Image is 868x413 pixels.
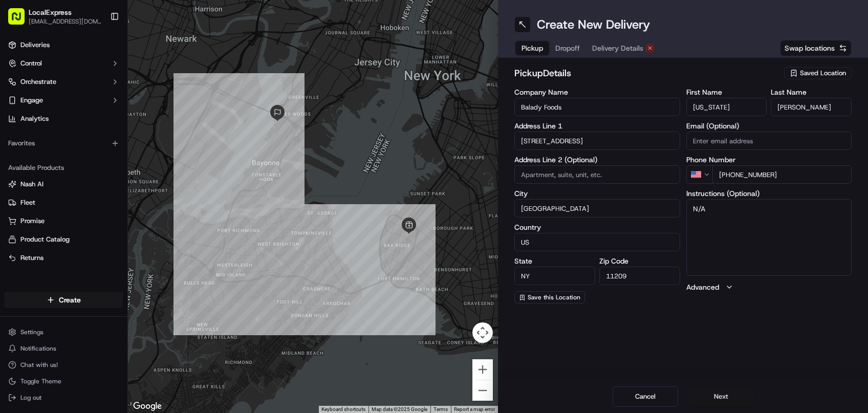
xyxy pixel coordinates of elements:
[433,406,448,412] a: Terms (opens in new tab)
[20,11,78,21] span: Knowledge Base
[20,394,41,402] span: Log out
[29,17,102,26] button: [EMAIL_ADDRESS][DOMAIN_NAME]
[4,55,123,72] button: Control
[514,66,778,80] h2: pickup Details
[686,122,852,129] label: Email (Optional)
[20,96,43,105] span: Engage
[4,92,123,108] button: Engage
[784,66,852,80] button: Saved Location
[4,374,123,388] button: Toggle Theme
[514,291,585,303] button: Save this Location
[514,233,680,251] input: Enter country
[4,325,123,339] button: Settings
[8,180,119,189] a: Nash AI
[686,132,852,150] input: Enter email address
[514,156,680,163] label: Address Line 2 (Optional)
[599,257,680,265] label: Zip Code
[688,386,754,407] button: Next
[8,253,119,263] a: Returns
[712,165,852,184] input: Enter phone number
[514,190,680,197] label: City
[4,74,123,90] button: Orchestrate
[514,224,680,231] label: Country
[514,132,680,150] input: Enter address
[321,406,365,413] button: Keyboard shortcuts
[780,40,852,56] button: Swap locations
[4,231,123,248] button: Product Catalog
[4,250,123,266] button: Returns
[537,16,650,33] h1: Create New Delivery
[800,69,846,78] span: Saved Location
[97,11,164,21] span: API Documentation
[472,322,493,343] button: Map camera controls
[613,386,678,407] button: Cancel
[514,89,680,96] label: Company Name
[686,98,767,116] input: Enter first name
[8,235,119,244] a: Product Catalog
[686,282,852,292] button: Advanced
[514,98,680,116] input: Enter company name
[72,35,124,44] a: Powered byPylon
[59,295,81,305] span: Create
[29,7,72,17] button: LocalExpress
[4,341,123,356] button: Notifications
[10,12,18,20] div: 📗
[4,176,123,192] button: Nash AI
[472,359,493,380] button: Zoom in
[4,390,123,405] button: Log out
[20,253,44,263] span: Returns
[4,160,123,176] div: Available Products
[20,377,61,385] span: Toggle Theme
[20,180,44,189] span: Nash AI
[4,194,123,211] button: Fleet
[131,400,164,413] a: Open this area in Google Maps (opens a new window)
[4,135,123,151] div: Favorites
[686,199,852,276] textarea: N/A
[372,406,427,412] span: Map data ©2025 Google
[4,4,106,29] button: LocalExpress[EMAIL_ADDRESS][DOMAIN_NAME]
[785,43,835,53] span: Swap locations
[4,358,123,372] button: Chat with us!
[4,292,123,308] button: Create
[20,59,42,68] span: Control
[454,406,495,412] a: Report a map error
[6,7,82,25] a: 📗Knowledge Base
[522,43,543,53] span: Pickup
[528,293,580,301] span: Save this Location
[86,12,95,20] div: 💻
[514,257,595,265] label: State
[20,40,50,50] span: Deliveries
[599,267,680,285] input: Enter zip code
[20,216,45,226] span: Promise
[686,89,767,96] label: First Name
[20,328,44,336] span: Settings
[514,199,680,218] input: Enter city
[20,198,35,207] span: Fleet
[20,361,58,369] span: Chat with us!
[4,111,123,127] a: Analytics
[8,198,119,207] a: Fleet
[20,344,56,353] span: Notifications
[102,36,124,44] span: Pylon
[4,213,123,229] button: Promise
[131,400,164,413] img: Google
[20,235,70,244] span: Product Catalog
[771,98,852,116] input: Enter last name
[555,43,580,53] span: Dropoff
[514,165,680,184] input: Apartment, suite, unit, etc.
[686,190,852,197] label: Instructions (Optional)
[82,7,168,25] a: 💻API Documentation
[771,89,852,96] label: Last Name
[686,156,852,163] label: Phone Number
[4,37,123,53] a: Deliveries
[592,43,643,53] span: Delivery Details
[514,122,680,129] label: Address Line 1
[20,114,49,123] span: Analytics
[514,267,595,285] input: Enter state
[20,77,56,86] span: Orchestrate
[8,216,119,226] a: Promise
[686,282,719,292] label: Advanced
[472,380,493,401] button: Zoom out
